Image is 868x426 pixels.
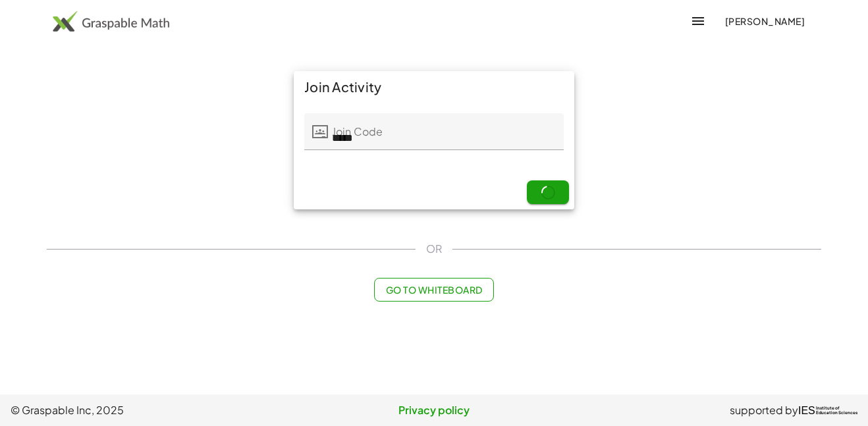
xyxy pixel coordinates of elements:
[293,402,576,418] a: Privacy policy
[730,402,798,418] span: supported by
[798,402,857,418] a: IESInstitute ofEducation Sciences
[426,241,442,257] span: OR
[294,71,574,103] div: Join Activity
[385,284,482,296] span: Go to Whiteboard
[816,406,857,415] span: Institute of Education Sciences
[374,278,493,302] button: Go to Whiteboard
[714,9,815,33] button: [PERSON_NAME]
[11,402,293,418] span: © Graspable Inc, 2025
[724,15,805,27] span: [PERSON_NAME]
[798,404,815,417] span: IES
